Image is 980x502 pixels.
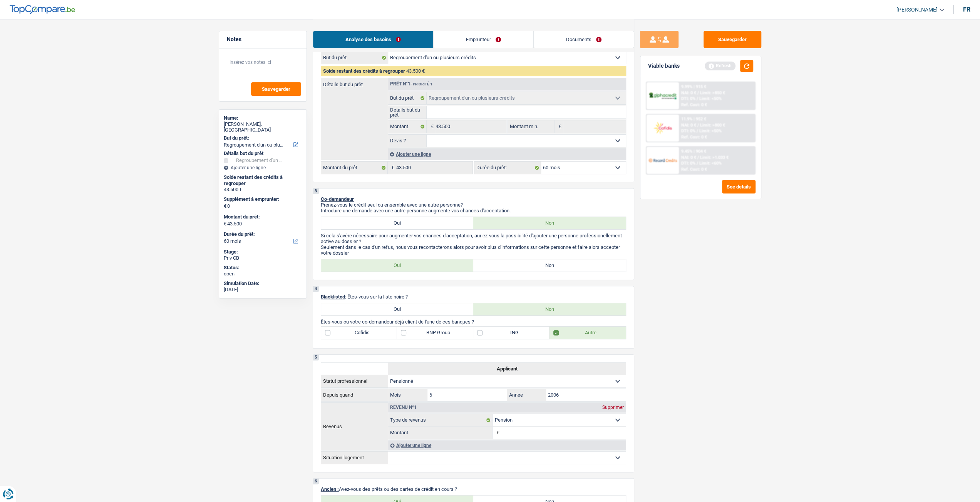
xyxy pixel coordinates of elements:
[388,440,626,450] div: Ajouter une ligne
[313,188,319,194] div: 3
[224,150,302,157] div: Détails but du prêt
[493,427,501,439] span: €
[546,389,626,401] input: AAAA
[321,389,388,401] th: Depuis quand
[321,402,388,450] th: Revenus
[388,82,434,87] div: Prêt n°1
[473,217,626,229] label: Non
[410,82,432,86] span: - Priorité 1
[224,115,302,121] div: Name:
[321,259,474,272] label: Oui
[508,120,555,133] label: Montant min.
[224,203,226,209] span: €
[313,355,319,360] div: 5
[224,174,302,186] div: Solde restant des crédits à regrouper
[388,135,427,147] label: Devis ?
[321,451,388,464] th: Situation logement
[321,202,626,208] p: Prenez-vous le crédit seul ou ensemble avec une autre personne?
[388,362,626,375] th: Applicant
[681,167,707,172] div: Ref. Cost: 0 €
[507,389,546,401] label: Année
[699,161,722,166] span: Limit: <60%
[323,68,405,74] span: Solde restant des crédits à regrouper
[681,102,707,107] div: Ref. Cost: 0 €
[397,327,473,339] label: BNP Group
[224,287,302,293] div: [DATE]
[321,233,626,244] p: Si cela s'avère nécessaire pour augmenter vos chances d'acceptation, auriez-vous la possibilité d...
[700,90,725,95] span: Limit: >850 €
[697,155,699,160] span: /
[388,120,427,133] label: Montant
[699,128,722,133] span: Limit: <50%
[896,7,938,13] span: [PERSON_NAME]
[434,31,533,48] a: Emprunteur
[890,3,944,16] a: [PERSON_NAME]
[321,303,474,315] label: Oui
[473,327,549,339] label: ING
[388,405,419,410] div: Revenu nº1
[406,68,425,74] span: 43.500 €
[224,121,302,133] div: [PERSON_NAME]. [GEOGRAPHIC_DATA]
[224,135,300,141] label: But du prêt:
[224,214,300,220] label: Montant du prêt:
[700,123,725,128] span: Limit: >800 €
[227,36,299,43] h5: Notes
[681,155,696,160] span: NAI: 0 €
[321,208,626,213] p: Introduire une demande avec une autre personne augmente vos chances d'acceptation.
[388,92,427,104] label: But du prêt
[697,90,699,95] span: /
[427,120,435,133] span: €
[681,90,696,95] span: NAI: 0 €
[697,161,698,166] span: /
[474,162,541,174] label: Durée du prêt:
[388,106,427,118] label: Détails but du prêt
[388,414,493,426] label: Type de revenus
[224,231,300,237] label: Durée du prêt:
[251,82,301,96] button: Sauvegarder
[321,78,388,87] label: Détails but du prêt
[681,117,706,122] div: 11.9% | 952 €
[321,244,626,256] p: Seulement dans le cas d'un refus, nous vous recontacterons alors pour avoir plus d'informations s...
[313,479,319,484] div: 6
[700,155,729,160] span: Limit: >1.033 €
[224,271,302,277] div: open
[224,165,302,170] div: Ajouter une ligne
[224,255,302,261] div: Priv CB
[321,162,388,174] label: Montant du prêt
[534,31,634,48] a: Documents
[681,135,707,140] div: Ref. Cost: 0 €
[681,96,695,101] span: DTI: 0%
[681,149,706,154] div: 9.45% | 904 €
[262,87,290,92] span: Sauvegarder
[699,96,722,101] span: Limit: <50%
[388,389,427,401] label: Mois
[722,180,756,193] button: See details
[321,486,626,492] p: Avez-vous des prêts ou des cartes de crédit en cours ?
[388,148,626,160] div: Ajouter une ligne
[473,303,626,315] label: Non
[681,161,695,166] span: DTI: 0%
[681,123,696,128] span: NAI: 0 €
[555,120,563,133] span: €
[648,63,680,69] div: Viable banks
[704,31,761,48] button: Sauvegarder
[549,327,626,339] label: Autre
[321,217,474,229] label: Oui
[388,162,396,174] span: €
[648,92,677,100] img: AlphaCredit
[321,52,388,64] label: But du prêt
[321,375,388,387] th: Statut professionnel
[697,128,698,133] span: /
[963,6,970,13] div: fr
[321,327,397,339] label: Cofidis
[224,280,302,287] div: Simulation Date:
[313,31,433,48] a: Analyse des besoins
[313,286,319,292] div: 4
[600,405,626,410] div: Supprimer
[388,427,493,439] label: Montant
[705,62,735,70] div: Refresh
[224,221,226,227] span: €
[321,294,626,300] p: : Êtes-vous sur la liste noire ?
[321,319,626,325] p: Êtes-vous ou votre co-demandeur déjà client de l'une de ces banques ?
[681,128,695,133] span: DTI: 0%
